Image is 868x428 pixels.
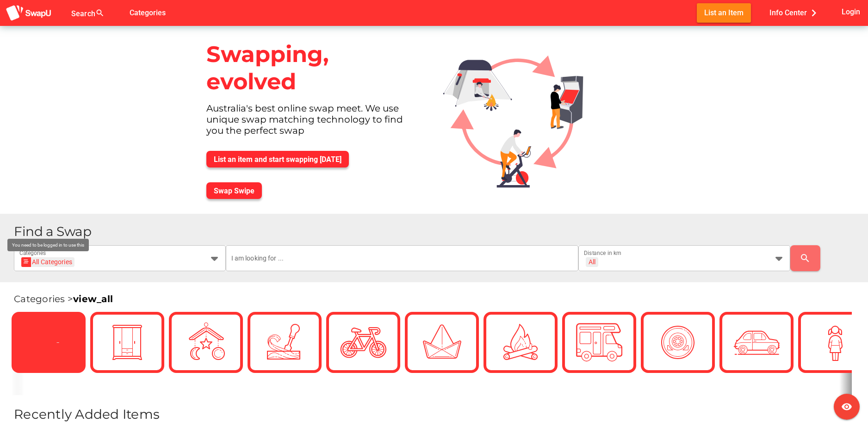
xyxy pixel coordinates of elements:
[697,3,751,22] button: List an Item
[589,258,595,266] div: All
[130,5,166,20] span: Categories
[122,3,173,22] button: Categories
[704,6,744,19] span: List an Item
[841,401,852,412] i: visibility
[6,5,52,22] img: aSD8y5uGLpzPJLYTcYcjNu3laj1c05W5KWf0Ds+Za8uybjssssuu+yyyy677LKX2n+PWMSDJ9a87AAAAABJRU5ErkJggg==
[436,26,606,198] img: Graphic.svg
[122,8,173,17] a: Categories
[14,293,113,304] span: Categories >
[769,5,821,20] span: Info Center
[14,225,861,238] h1: Find a Swap
[842,6,860,18] span: Login
[214,186,254,195] span: Swap Swipe
[800,253,811,264] i: search
[807,6,821,20] i: chevron_right
[840,3,862,20] button: Login
[24,257,72,267] div: All Categories
[73,293,113,304] a: view_all
[214,155,341,164] span: List an item and start swapping [DATE]
[762,3,828,22] button: Info Center
[206,151,349,167] button: List an item and start swapping [DATE]
[231,245,573,271] input: I am looking for ...
[199,33,428,103] div: Swapping, evolved
[199,103,428,143] div: Australia's best online swap meet. We use unique swap matching technology to find you the perfect...
[116,7,127,19] i: false
[206,182,262,199] button: Swap Swipe
[14,406,160,422] span: Recently Added Items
